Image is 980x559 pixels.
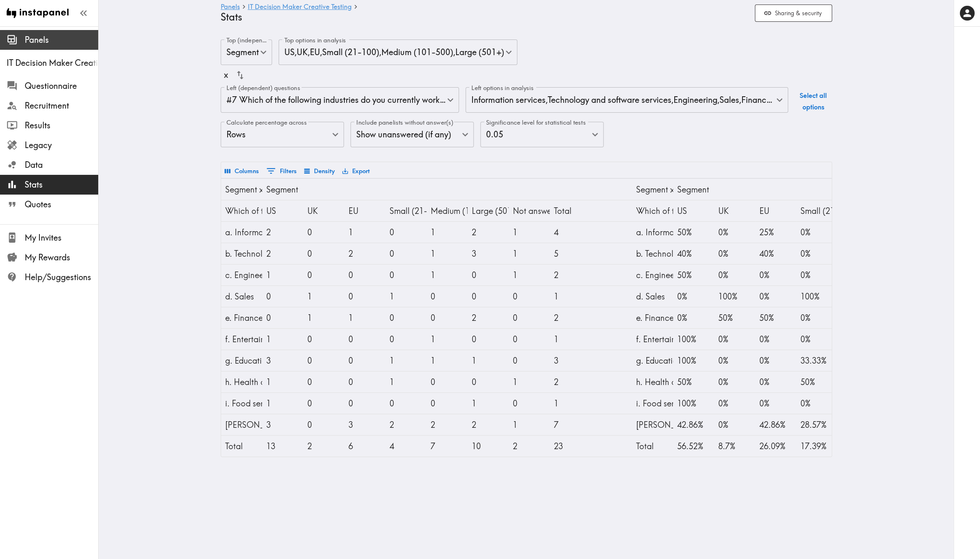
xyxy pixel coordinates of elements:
[348,200,381,221] div: EU
[513,286,546,307] div: 0
[513,307,546,328] div: 0
[718,200,751,221] div: UK
[348,436,381,457] div: 6
[225,179,258,200] div: Segment x #7
[554,350,587,371] div: 3
[307,243,340,264] div: 0
[390,329,422,350] div: 0
[800,200,833,221] div: Small (21-100)
[677,371,710,392] div: 50%
[221,3,240,11] a: Panels
[25,80,98,92] span: Questionnaire
[225,286,258,307] div: d. Sales
[472,200,505,221] div: Large (501+)
[266,200,299,221] div: US
[225,200,258,221] div: Which of the following industries do you currently work in, if any?
[718,329,751,350] div: 0%
[25,232,98,244] span: My Invites
[307,371,340,392] div: 0
[348,243,381,264] div: 2
[513,414,546,435] div: 1
[513,393,546,414] div: 0
[390,393,422,414] div: 0
[266,436,299,457] div: 13
[718,436,751,457] div: 8.7%
[718,243,751,264] div: 0%
[225,414,258,435] div: j. Other
[718,286,751,307] div: 100%
[636,414,669,435] div: j. Other
[513,264,546,285] div: 1
[472,243,505,264] div: 3
[284,36,346,45] label: Top options in analysis
[390,350,422,371] div: 1
[759,414,792,435] div: 42.86%
[759,393,792,414] div: 0%
[472,350,505,371] div: 1
[25,34,98,46] span: Panels
[390,436,422,457] div: 4
[431,436,463,457] div: 7
[800,307,833,328] div: 0%
[390,200,422,221] div: Small (21-100)
[221,122,344,147] div: Rows
[25,100,98,111] span: Recruitment
[513,371,546,392] div: 1
[759,222,792,243] div: 25%
[390,222,422,243] div: 0
[266,307,299,328] div: 0
[759,307,792,328] div: 50%
[472,307,505,328] div: 2
[225,436,258,457] div: Total
[554,222,587,243] div: 4
[431,264,463,285] div: 1
[25,139,98,151] span: Legacy
[25,252,98,263] span: My Rewards
[25,271,98,283] span: Help/Suggestions
[472,222,505,243] div: 2
[348,393,381,414] div: 0
[677,200,710,221] div: US
[348,371,381,392] div: 0
[636,264,669,285] div: c. Engineering
[25,159,98,171] span: Data
[554,436,587,457] div: 23
[266,371,299,392] div: 1
[225,222,258,243] div: a. Information services
[759,436,792,457] div: 26.09%
[636,286,669,307] div: d. Sales
[350,122,474,147] div: Show unanswered (if any)
[472,436,505,457] div: 10
[677,307,710,328] div: 0%
[677,264,710,285] div: 50%
[554,371,587,392] div: 2
[677,179,710,200] div: Segment
[266,179,299,200] div: Segment
[225,350,258,371] div: g. Education
[554,393,587,414] div: 1
[677,329,710,350] div: 100%
[636,243,669,264] div: b. Technology and software services
[266,329,299,350] div: 1
[472,393,505,414] div: 1
[718,222,751,243] div: 0%
[307,200,340,221] div: UK
[800,393,833,414] div: 0%
[759,329,792,350] div: 0%
[759,243,792,264] div: 40%
[266,222,299,243] div: 2
[226,84,300,93] label: Left (dependent) questions
[348,222,381,243] div: 1
[225,371,258,392] div: h. Health care
[264,164,299,178] button: Show filters
[677,243,710,264] div: 40%
[554,414,587,435] div: 7
[677,436,710,457] div: 56.52%
[307,393,340,414] div: 0
[266,286,299,307] div: 0
[513,200,546,221] div: Not answered
[390,264,422,285] div: 0
[636,307,669,328] div: e. Finance
[25,179,98,190] span: Stats
[307,264,340,285] div: 0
